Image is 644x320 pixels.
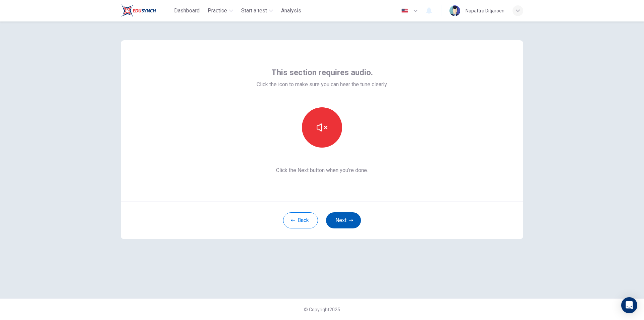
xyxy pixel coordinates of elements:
[283,212,318,228] button: Back
[241,7,267,15] span: Start a test
[278,5,304,17] button: Analysis
[205,5,236,17] button: Practice
[326,212,361,228] button: Next
[257,81,388,89] span: Click the icon to make sure you can hear the tune clearly.
[208,7,227,15] span: Practice
[121,4,156,17] img: Train Test logo
[621,297,637,313] div: Open Intercom Messenger
[171,5,202,17] button: Dashboard
[271,67,373,78] span: This section requires audio.
[304,307,340,312] span: © Copyright 2025
[400,8,409,13] img: en
[449,5,460,16] img: Profile picture
[174,7,200,15] span: Dashboard
[238,5,276,17] button: Start a test
[121,4,171,17] a: Train Test logo
[281,7,301,15] span: Analysis
[257,166,388,174] span: Click the Next button when you’re done.
[466,7,504,15] div: Napattra Ditjaroen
